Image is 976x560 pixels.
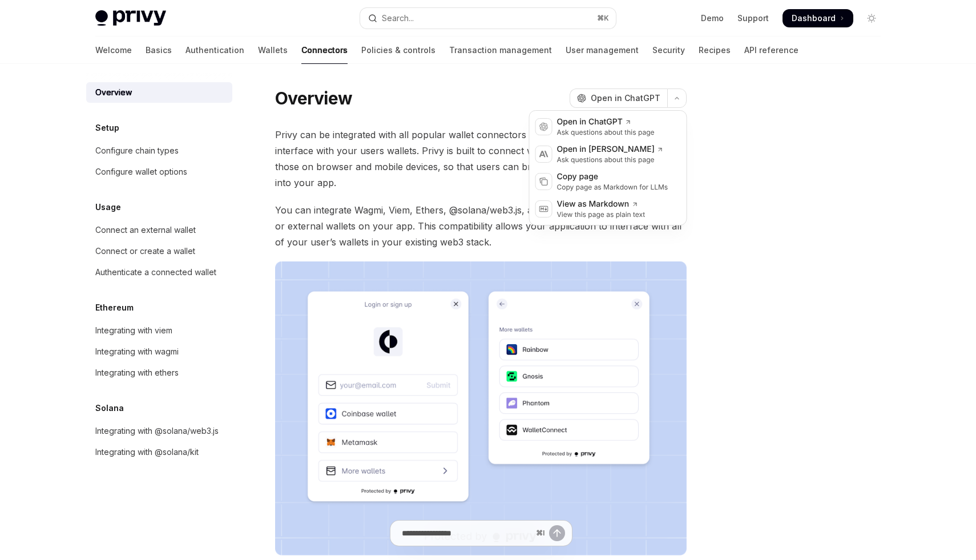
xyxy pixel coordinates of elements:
span: Dashboard [792,13,836,24]
button: Toggle dark mode [862,9,881,27]
a: Integrating with @solana/web3.js [86,421,232,441]
a: Connect an external wallet [86,220,232,240]
a: Dashboard [783,9,853,27]
div: Integrating with viem [95,324,172,337]
span: You can integrate Wagmi, Viem, Ethers, @solana/web3.js, and web3swift to manage embedded or exter... [275,202,687,250]
div: Integrating with @solana/kit [95,445,199,459]
a: Configure chain types [86,140,232,161]
div: Search... [382,11,414,25]
div: Authenticate a connected wallet [95,265,216,279]
a: Welcome [95,37,132,64]
a: Authentication [185,37,244,64]
div: Copy page as Markdown for LLMs [557,183,668,192]
div: Open in ChatGPT [557,116,655,128]
a: Integrating with @solana/kit [86,442,232,462]
a: Demo [701,13,724,24]
button: Open in ChatGPT [570,88,667,108]
div: Overview [95,86,132,99]
input: Ask a question... [402,521,531,546]
button: Send message [549,525,565,541]
a: Basics [146,37,172,64]
div: Copy page [557,171,668,183]
div: Ask questions about this page [557,155,664,164]
button: Open search [360,8,616,29]
div: View this page as plain text [557,210,646,219]
div: Configure wallet options [95,165,187,179]
div: Integrating with ethers [95,366,179,380]
a: Support [737,13,769,24]
h5: Solana [95,401,124,415]
h5: Ethereum [95,301,134,315]
span: Privy can be integrated with all popular wallet connectors so your application can easily interfa... [275,127,687,191]
a: Connect or create a wallet [86,241,232,261]
a: Transaction management [449,37,552,64]
div: Ask questions about this page [557,128,655,137]
h5: Setup [95,121,119,135]
a: Security [652,37,685,64]
h1: Overview [275,88,352,108]
a: Overview [86,82,232,103]
a: Authenticate a connected wallet [86,262,232,283]
a: User management [566,37,639,64]
div: Integrating with @solana/web3.js [95,424,219,438]
h5: Usage [95,200,121,214]
a: Policies & controls [361,37,435,64]
a: Connectors [301,37,348,64]
img: light logo [95,10,166,26]
a: Recipes [699,37,731,64]
img: Connectors3 [275,261,687,555]
div: View as Markdown [557,199,646,210]
div: Integrating with wagmi [95,345,179,358]
div: Connect or create a wallet [95,244,195,258]
a: Wallets [258,37,288,64]
a: Integrating with wagmi [86,341,232,362]
a: Integrating with ethers [86,362,232,383]
div: Connect an external wallet [95,223,196,237]
a: Integrating with viem [86,320,232,341]
div: Open in [PERSON_NAME] [557,144,664,155]
a: API reference [744,37,798,64]
span: ⌘ K [597,14,609,23]
a: Configure wallet options [86,162,232,182]
span: Open in ChatGPT [591,92,660,104]
div: Configure chain types [95,144,179,158]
